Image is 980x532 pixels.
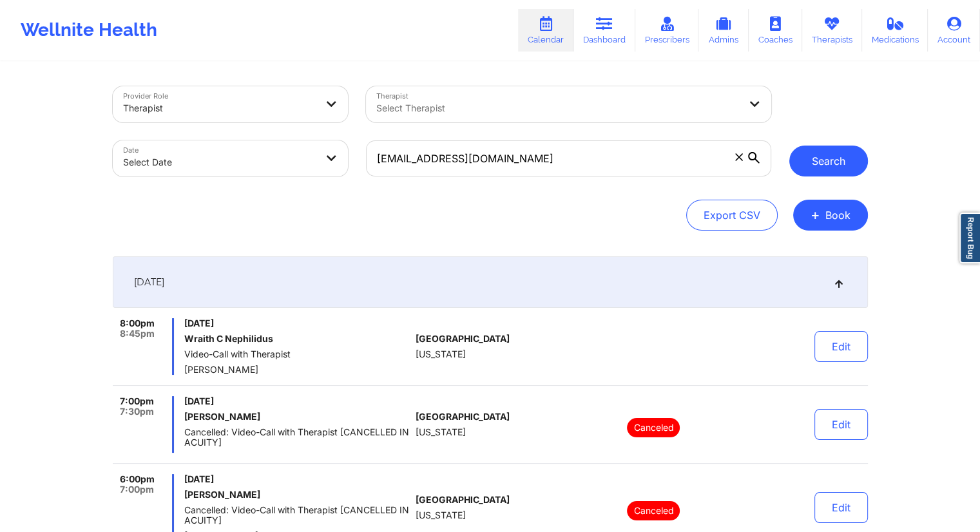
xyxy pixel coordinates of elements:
[814,331,868,362] button: Edit
[184,489,410,500] h6: [PERSON_NAME]
[749,9,802,52] a: Coaches
[862,9,928,52] a: Medications
[120,406,154,417] span: 7:30pm
[184,349,410,359] span: Video-Call with Therapist
[627,418,680,437] p: Canceled
[134,276,164,289] span: [DATE]
[416,334,510,344] span: [GEOGRAPHIC_DATA]
[635,9,699,52] a: Prescribers
[184,505,410,526] span: Cancelled: Video-Call with Therapist [CANCELLED IN ACUITY]
[184,427,410,448] span: Cancelled: Video-Call with Therapist [CANCELLED IN ACUITY]
[366,140,771,176] input: Search by patient email
[416,495,510,505] span: [GEOGRAPHIC_DATA]
[184,318,410,328] span: [DATE]
[123,94,316,122] div: Therapist
[120,484,154,495] span: 7:00pm
[627,501,680,520] p: Canceled
[416,427,466,437] span: [US_STATE]
[416,510,466,520] span: [US_STATE]
[184,334,410,344] h6: Wraith C Nephilidus
[814,409,868,440] button: Edit
[698,9,749,52] a: Admins
[802,9,862,52] a: Therapists
[573,9,635,52] a: Dashboard
[123,148,316,176] div: Select Date
[184,474,410,484] span: [DATE]
[789,146,868,176] button: Search
[184,412,410,422] h6: [PERSON_NAME]
[811,211,820,218] span: +
[120,328,155,339] span: 8:45pm
[184,396,410,406] span: [DATE]
[518,9,573,52] a: Calendar
[793,200,868,231] button: +Book
[416,412,510,422] span: [GEOGRAPHIC_DATA]
[120,474,155,484] span: 6:00pm
[928,9,980,52] a: Account
[120,318,155,328] span: 8:00pm
[416,349,466,359] span: [US_STATE]
[959,213,980,263] a: Report Bug
[120,396,154,406] span: 7:00pm
[814,492,868,523] button: Edit
[686,200,778,231] button: Export CSV
[184,365,410,375] span: [PERSON_NAME]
